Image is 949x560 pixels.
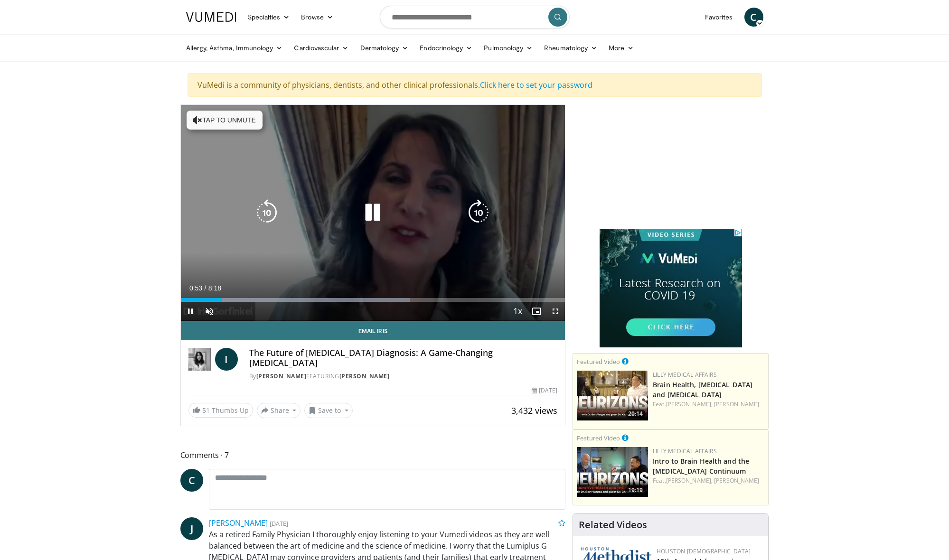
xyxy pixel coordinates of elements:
[478,38,538,57] a: Pulmonology
[180,449,566,461] span: Comments 7
[181,302,200,321] button: Pause
[577,447,648,497] img: a80fd508-2012-49d4-b73e-1d4e93549e78.png.150x105_q85_crop-smart_upscale.jpg
[511,405,557,416] span: 3,432 views
[480,80,592,90] a: Click here to set your password
[181,298,565,302] div: Progress Bar
[579,519,647,531] h4: Related Videos
[714,400,759,408] a: [PERSON_NAME]
[577,447,648,497] a: 19:19
[355,38,414,57] a: Dermatology
[200,302,219,321] button: Unmute
[653,476,764,485] div: Feat.
[625,486,646,495] span: 19:19
[304,403,353,418] button: Save to
[714,476,759,485] a: [PERSON_NAME]
[532,386,557,395] div: [DATE]
[288,38,354,57] a: Cardiovascular
[625,410,646,418] span: 20:14
[414,38,478,57] a: Endocrinology
[256,372,307,380] a: [PERSON_NAME]
[209,518,268,528] a: [PERSON_NAME]
[205,284,207,292] span: /
[600,104,742,223] iframe: Advertisement
[188,73,762,97] div: VuMedi is a community of physicians, dentists, and other clinical professionals.
[508,302,527,321] button: Playback Rate
[546,302,565,321] button: Fullscreen
[657,547,751,555] a: Houston [DEMOGRAPHIC_DATA]
[744,8,763,27] a: C
[270,519,288,528] small: [DATE]
[339,372,390,380] a: [PERSON_NAME]
[603,38,639,57] a: More
[187,111,263,130] button: Tap to unmute
[257,403,301,418] button: Share
[577,434,620,442] small: Featured Video
[527,302,546,321] button: Enable picture-in-picture mode
[242,8,296,27] a: Specialties
[653,371,717,379] a: Lilly Medical Affairs
[215,348,238,371] a: I
[295,8,339,27] a: Browse
[380,6,570,28] input: Search topics, interventions
[180,517,203,540] a: J
[249,372,558,381] div: By FEATURING
[180,38,289,57] a: Allergy, Asthma, Immunology
[188,403,253,418] a: 51 Thumbs Up
[208,284,221,292] span: 8:18
[538,38,603,57] a: Rheumatology
[699,8,739,27] a: Favorites
[653,447,717,455] a: Lilly Medical Affairs
[180,469,203,492] a: C
[181,321,565,340] a: Email Iris
[653,457,749,476] a: Intro to Brain Health and the [MEDICAL_DATA] Continuum
[666,400,713,408] a: [PERSON_NAME],
[653,380,752,399] a: Brain Health, [MEDICAL_DATA] and [MEDICAL_DATA]
[653,400,764,409] div: Feat.
[577,371,648,420] img: ca157f26-4c4a-49fd-8611-8e91f7be245d.png.150x105_q85_crop-smart_upscale.jpg
[189,284,202,292] span: 0:53
[666,476,713,485] a: [PERSON_NAME],
[600,229,742,347] iframe: Advertisement
[188,348,211,371] img: Dr. Iris Gorfinkel
[249,348,558,368] h4: The Future of [MEDICAL_DATA] Diagnosis: A Game-Changing [MEDICAL_DATA]
[577,371,648,420] a: 20:14
[181,105,565,321] video-js: Video Player
[577,357,620,366] small: Featured Video
[202,406,210,415] span: 51
[186,12,236,22] img: VuMedi Logo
